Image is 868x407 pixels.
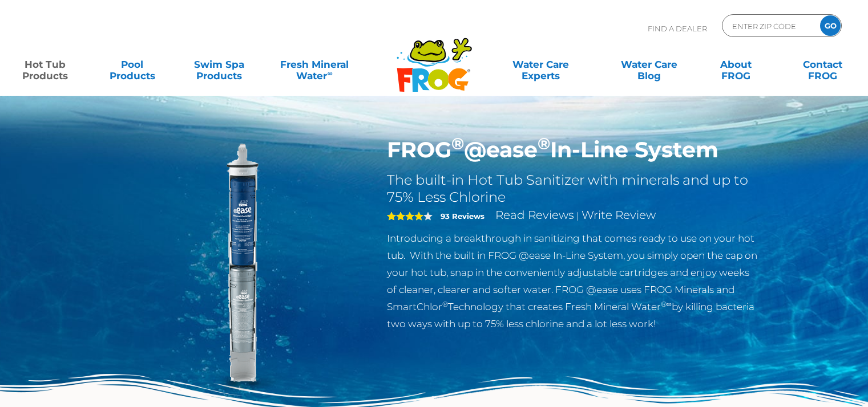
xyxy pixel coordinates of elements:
a: Hot TubProducts [11,53,79,76]
a: Water CareBlog [615,53,683,76]
a: PoolProducts [98,53,165,76]
span: | [576,210,579,221]
a: Water CareExperts [486,53,596,76]
img: inline-system.png [109,137,370,398]
input: GO [820,15,841,36]
h2: The built-in Hot Tub Sanitizer with minerals and up to 75% Less Chlorine [387,172,760,206]
a: AboutFROG [702,53,769,76]
a: Read Reviews [495,208,574,222]
a: Write Review [582,208,656,222]
sup: ® [451,133,464,153]
a: Fresh MineralWater∞ [272,53,357,76]
sup: ®∞ [661,300,672,308]
span: 4 [387,211,423,221]
strong: 93 Reviews [441,211,485,221]
a: ContactFROG [789,53,857,76]
sup: ® [538,133,550,153]
h1: FROG @ease In-Line System [387,137,760,163]
p: Introducing a breakthrough in sanitizing that comes ready to use on your hot tub. With the built ... [387,230,760,332]
sup: ∞ [327,69,332,78]
p: Find A Dealer [648,14,707,43]
img: Frog Products Logo [390,23,478,92]
sup: ® [442,300,448,308]
a: Swim SpaProducts [185,53,253,76]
